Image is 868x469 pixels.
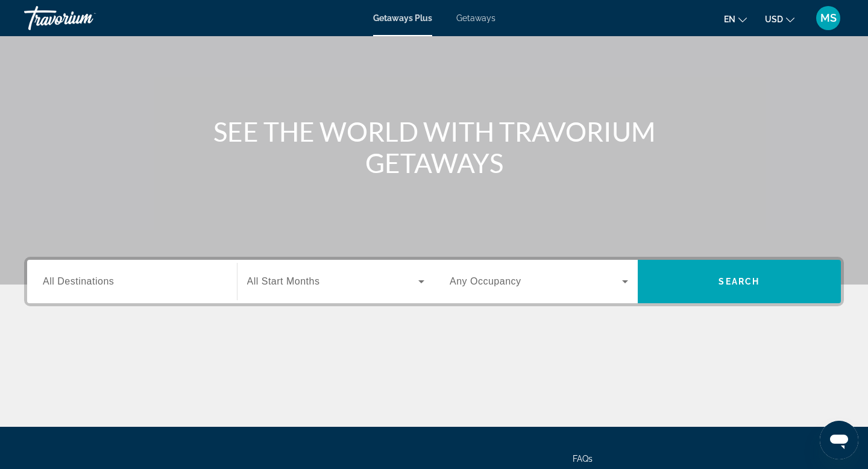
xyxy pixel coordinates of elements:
[724,14,735,24] span: en
[373,13,432,23] a: Getaways Plus
[573,454,593,464] a: FAQs
[247,276,320,286] span: All Start Months
[724,10,747,28] button: Change language
[43,275,221,289] input: Select destination
[719,277,759,286] span: Search
[765,14,783,24] span: USD
[456,13,495,23] a: Getaways
[638,260,841,303] button: Search
[813,5,844,31] button: User Menu
[450,276,521,286] span: Any Occupancy
[43,276,114,286] span: All Destinations
[765,10,794,28] button: Change currency
[27,260,841,303] div: Search widget
[24,2,145,34] a: Travorium
[820,421,858,459] iframe: Кнопка запуска окна обмена сообщениями
[820,12,837,24] span: MS
[208,116,660,178] h1: SEE THE WORLD WITH TRAVORIUM GETAWAYS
